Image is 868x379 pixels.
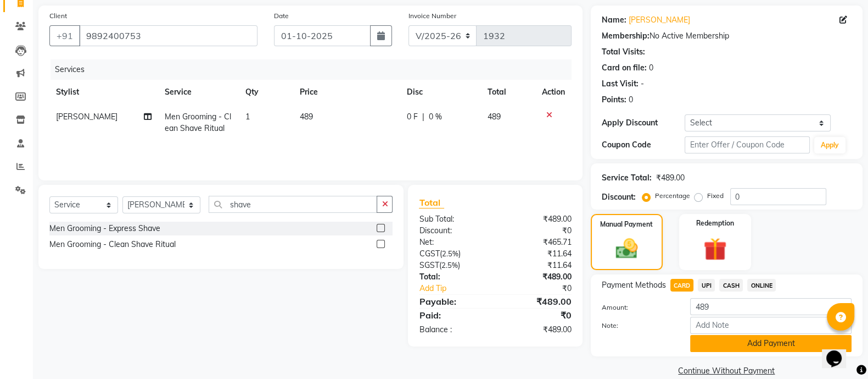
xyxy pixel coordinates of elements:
[535,80,572,105] th: Action
[488,112,501,122] span: 489
[495,295,580,308] div: ₹489.00
[49,25,80,46] button: +91
[719,279,743,292] span: CASH
[593,365,860,377] a: Continue Without Payment
[822,335,857,368] iframe: chat widget
[509,283,580,294] div: ₹0
[814,137,845,153] button: Apply
[655,191,690,201] label: Percentage
[629,94,633,106] div: 0
[602,139,685,151] div: Coupon Code
[411,295,495,308] div: Payable:
[696,235,733,263] img: _gift.svg
[641,78,644,90] div: -
[274,11,289,21] label: Date
[411,213,495,225] div: Sub Total:
[209,196,377,213] input: Search or Scan
[690,335,852,352] button: Add Payment
[408,11,456,21] label: Invoice Number
[293,80,400,105] th: Price
[49,80,158,105] th: Stylist
[411,225,495,237] div: Discount:
[400,80,481,105] th: Disc
[696,218,734,228] label: Redemption
[419,197,444,208] span: Total
[670,279,694,292] span: CARD
[649,62,653,74] div: 0
[602,172,652,184] div: Service Total:
[685,136,810,153] input: Enter Offer / Coupon Code
[600,219,653,229] label: Manual Payment
[495,225,580,237] div: ₹0
[602,94,626,106] div: Points:
[411,248,495,260] div: ( )
[495,248,580,260] div: ₹11.64
[602,46,645,58] div: Total Visits:
[495,324,580,336] div: ₹489.00
[419,260,439,270] span: SGST
[239,80,293,105] th: Qty
[49,239,176,250] div: Men Grooming - Clean Shave Ritual
[245,112,250,122] span: 1
[411,324,495,336] div: Balance :
[411,237,495,248] div: Net:
[609,236,645,261] img: _cash.svg
[690,317,852,334] input: Add Note
[49,223,160,234] div: Men Grooming - Express Shave
[602,30,649,42] div: Membership:
[495,213,580,225] div: ₹489.00
[602,279,666,291] span: Payment Methods
[747,279,776,292] span: ONLINE
[419,249,439,259] span: CGST
[422,111,424,123] span: |
[593,321,682,331] label: Note:
[707,191,724,201] label: Fixed
[79,25,257,46] input: Search by Name/Mobile/Email/Code
[602,191,636,203] div: Discount:
[441,261,457,270] span: 2.5%
[407,111,418,123] span: 0 F
[629,14,690,26] a: [PERSON_NAME]
[495,237,580,248] div: ₹465.71
[300,112,313,122] span: 489
[158,80,239,105] th: Service
[411,283,509,294] a: Add Tip
[602,14,626,26] div: Name:
[698,279,715,292] span: UPI
[690,298,852,315] input: Amount
[56,112,117,122] span: [PERSON_NAME]
[495,260,580,271] div: ₹11.64
[49,11,67,21] label: Client
[429,111,442,123] span: 0 %
[481,80,535,105] th: Total
[165,112,231,133] span: Men Grooming - Clean Shave Ritual
[495,309,580,322] div: ₹0
[495,271,580,283] div: ₹489.00
[593,303,682,312] label: Amount:
[602,62,647,74] div: Card on file:
[602,117,685,129] div: Apply Discount
[602,78,639,90] div: Last Visit:
[411,309,495,322] div: Paid:
[656,172,685,184] div: ₹489.00
[411,271,495,283] div: Total:
[441,249,458,258] span: 2.5%
[51,59,580,80] div: Services
[411,260,495,271] div: ( )
[602,30,852,42] div: No Active Membership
